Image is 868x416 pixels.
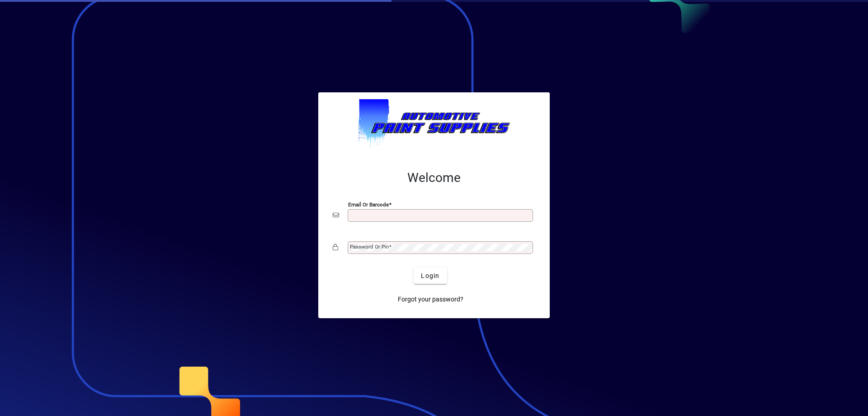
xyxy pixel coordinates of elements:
h2: Welcome [333,170,535,186]
mat-label: Password or Pin [350,244,389,250]
span: Login [421,271,439,281]
mat-label: Email or Barcode [348,201,389,208]
span: Forgot your password? [398,295,463,304]
a: Forgot your password? [394,291,467,307]
button: Login [414,268,447,284]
